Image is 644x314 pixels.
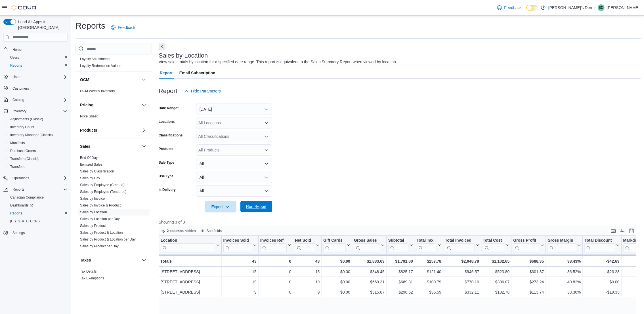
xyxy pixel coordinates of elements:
[513,238,539,252] div: Gross Profit
[513,289,544,296] div: $113.74
[10,73,68,80] span: Users
[260,289,291,296] div: 0
[547,238,581,252] button: Gross Margin
[80,217,120,221] a: Sales by Location per Day
[323,258,350,265] div: $0.00
[10,108,68,115] span: Inventory
[80,276,104,281] span: Tax Exemptions
[80,127,97,133] h3: Products
[260,269,291,275] div: 0
[495,2,524,13] a: Feedback
[417,289,441,296] div: $35.59
[16,19,68,30] span: Load All Apps in [GEOGRAPHIC_DATA]
[207,229,222,233] span: Sort fields
[8,62,68,69] span: Reports
[417,238,437,243] div: Total Tax
[599,4,604,11] span: SD
[8,194,46,201] a: Canadian Compliance
[161,238,215,243] div: Location
[12,231,25,235] span: Settings
[10,229,68,236] span: Settings
[8,140,27,146] a: Manifests
[75,154,152,252] div: Sales
[354,258,385,265] div: $1,833.63
[80,203,121,207] a: Sales by Invoice & Product
[223,238,256,252] button: Invoices Sold
[483,238,509,252] button: Total Cost
[223,238,252,243] div: Invoices Sold
[159,52,208,59] h3: Sales by Location
[354,238,385,252] button: Gross Sales
[445,269,479,275] div: $946.57
[10,141,25,145] span: Manifests
[445,238,475,252] div: Total Invoiced
[80,244,119,248] a: Sales by Product per Day
[6,131,70,139] button: Inventory Manager (Classic)
[10,219,40,224] span: [US_STATE] CCRS
[8,163,27,170] a: Transfers
[295,269,320,275] div: 15
[10,195,44,200] span: Canadian Compliance
[323,289,350,296] div: $0.00
[80,276,104,280] a: Tax Exemptions
[80,114,98,118] a: Price Sheet
[80,217,120,221] span: Sales by Location per Day
[161,289,220,296] div: [STREET_ADDRESS]
[12,47,22,52] span: Home
[295,289,320,296] div: 9
[191,88,221,94] span: Hide Parameters
[109,22,137,33] a: Feedback
[196,172,272,183] button: All
[6,62,70,69] button: Reports
[80,163,102,167] a: Itemized Sales
[1,229,70,237] button: Settings
[445,238,479,252] button: Total Invoiced
[547,279,581,286] div: 40.82%
[80,127,139,133] button: Products
[8,116,68,123] span: Adjustments (Classic)
[260,238,287,252] div: Invoices Ref
[159,160,174,165] label: Sale Type
[10,63,22,68] span: Reports
[75,268,152,284] div: Taxes
[548,4,592,11] p: [PERSON_NAME]'s Den
[179,67,215,79] span: Email Subscription
[159,119,175,124] label: Locations
[8,210,24,217] a: Reports
[323,238,350,252] button: Gift Cards
[8,62,24,69] a: Reports
[159,147,173,151] label: Products
[223,279,256,286] div: 19
[159,106,179,110] label: Date Range
[6,155,70,163] button: Transfers (Classic)
[12,98,24,102] span: Catalog
[80,183,125,187] a: Sales by Employee (Created)
[483,238,505,243] div: Total Cost
[140,143,147,150] button: Sales
[445,238,475,243] div: Total Invoiced
[10,55,19,60] span: Users
[80,190,127,194] a: Sales by Employee (Tendered)
[1,174,70,182] button: Operations
[80,269,97,274] span: Tax Details
[10,85,31,92] a: Customers
[10,85,68,92] span: Customers
[8,140,68,146] span: Manifests
[526,5,538,11] input: Dark Mode
[11,5,37,10] img: Cova
[159,219,641,225] p: Showing 3 of 3
[323,269,350,275] div: $0.00
[80,237,136,242] span: Sales by Product & Location per Day
[388,289,413,296] div: $296.52
[8,202,68,209] span: Dashboards
[264,148,269,152] button: Open list of options
[80,77,89,83] h3: OCM
[1,73,70,81] button: Users
[6,163,70,171] button: Transfers
[547,269,581,275] div: 36.52%
[3,43,68,252] nav: Complex example
[504,5,521,10] span: Feedback
[483,258,509,265] div: $1,102.65
[223,258,256,265] div: 43
[547,289,581,296] div: 38.36%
